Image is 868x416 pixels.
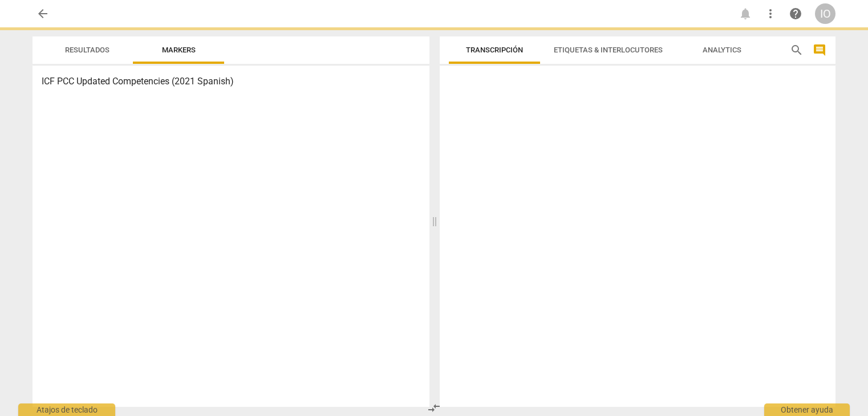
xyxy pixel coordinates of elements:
span: help [789,7,802,21]
span: Etiquetas & Interlocutores [554,46,663,54]
span: compare_arrows [427,401,441,415]
button: Buscar [788,41,806,59]
div: Atajos de teclado [18,403,115,416]
button: IO [815,3,835,24]
span: Analytics [703,46,741,54]
span: comment [813,43,826,57]
span: Transcripción [466,46,523,54]
span: Markers [162,46,196,54]
span: more_vert [764,7,777,21]
h3: ICF PCC Updated Competencies (2021 Spanish) [42,75,420,88]
div: Obtener ayuda [764,403,850,416]
span: Resultados [65,46,109,54]
button: Mostrar/Ocultar comentarios [810,41,829,59]
a: Obtener ayuda [785,3,806,24]
span: search [790,43,804,57]
span: arrow_back [36,7,50,21]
